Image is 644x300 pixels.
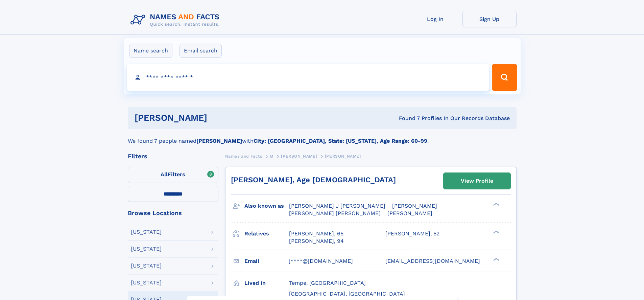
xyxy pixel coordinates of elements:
[180,44,222,58] label: Email search
[128,210,218,216] div: Browse Locations
[129,44,172,58] label: Name search
[128,129,517,145] div: We found 7 people named with .
[270,154,273,159] span: M
[244,255,289,267] h3: Email
[135,114,303,122] h1: [PERSON_NAME]
[131,246,162,252] div: [US_STATE]
[492,64,517,91] button: Search Button
[289,230,343,237] a: [PERSON_NAME], 65
[196,138,242,144] b: [PERSON_NAME]
[127,64,489,91] input: search input
[270,152,273,160] a: M
[289,237,344,245] a: [PERSON_NAME], 94
[461,173,493,189] div: View Profile
[387,210,432,216] span: [PERSON_NAME]
[408,11,462,27] a: Log In
[128,153,218,159] div: Filters
[281,152,317,160] a: [PERSON_NAME]
[492,202,500,207] div: ❯
[131,263,162,269] div: [US_STATE]
[444,173,510,189] a: View Profile
[289,291,405,297] span: [GEOGRAPHIC_DATA], [GEOGRAPHIC_DATA]
[231,176,396,184] a: [PERSON_NAME], Age [DEMOGRAPHIC_DATA]
[385,230,439,237] a: [PERSON_NAME], 52
[492,257,500,261] div: ❯
[244,277,289,289] h3: Lived in
[289,203,385,209] span: [PERSON_NAME] J [PERSON_NAME]
[492,230,500,234] div: ❯
[325,154,361,159] span: [PERSON_NAME]
[131,229,162,235] div: [US_STATE]
[225,152,262,160] a: Names and Facts
[392,203,437,209] span: [PERSON_NAME]
[128,11,225,29] img: Logo Names and Facts
[281,154,317,159] span: [PERSON_NAME]
[244,228,289,239] h3: Relatives
[128,167,218,183] label: Filters
[161,171,168,178] span: All
[289,210,381,216] span: [PERSON_NAME] [PERSON_NAME]
[244,200,289,212] h3: Also known as
[254,138,427,144] b: City: [GEOGRAPHIC_DATA], State: [US_STATE], Age Range: 60-99
[289,280,366,286] span: Tempe, [GEOGRAPHIC_DATA]
[385,258,480,264] span: [EMAIL_ADDRESS][DOMAIN_NAME]
[303,115,510,122] div: Found 7 Profiles In Our Records Database
[131,280,162,285] div: [US_STATE]
[462,11,517,27] a: Sign Up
